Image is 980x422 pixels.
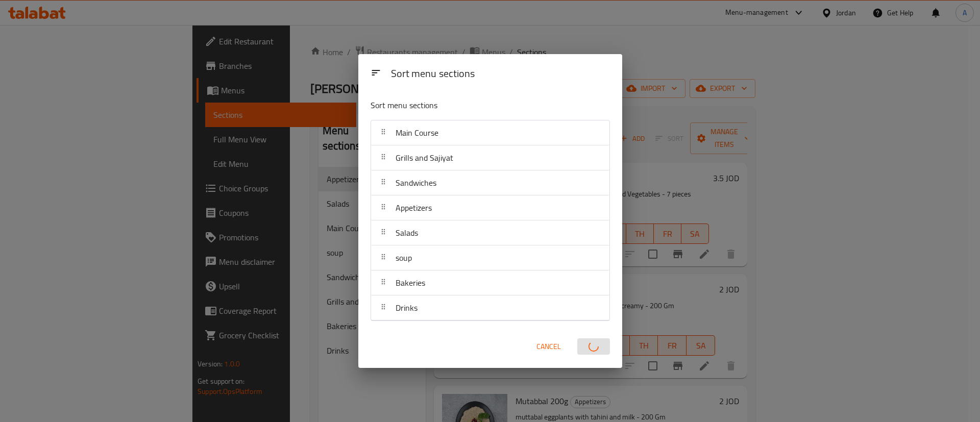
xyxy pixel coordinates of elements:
[396,250,412,265] span: soup
[396,225,418,240] span: Salads
[536,340,561,353] span: Cancel
[396,275,425,290] span: Bakeries
[371,145,609,170] div: Grills and Sajiyat
[396,150,453,165] span: Grills and Sajiyat
[371,195,609,220] div: Appetizers
[371,245,609,270] div: soup
[371,170,609,195] div: Sandwiches
[371,270,609,295] div: Bakeries
[371,295,609,320] div: Drinks
[371,120,609,145] div: Main Course
[396,200,432,215] span: Appetizers
[396,300,418,315] span: Drinks
[396,125,438,140] span: Main Course
[532,337,565,356] button: Cancel
[396,175,436,190] span: Sandwiches
[371,99,560,112] p: Sort menu sections
[371,220,609,245] div: Salads
[387,63,614,86] div: Sort menu sections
